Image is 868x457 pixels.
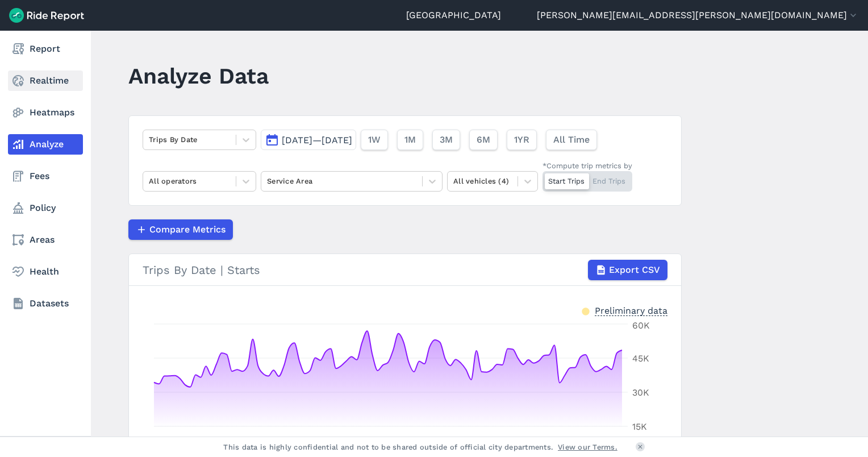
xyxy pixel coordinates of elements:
button: 6M [469,130,498,150]
a: Report [8,39,83,59]
div: Trips By Date | Starts [143,260,667,280]
button: 3M [432,130,460,150]
button: Compare Metrics [128,219,233,240]
tspan: 15K [632,421,647,432]
span: 1W [368,133,381,147]
span: 6M [477,133,490,147]
button: [PERSON_NAME][EMAIL_ADDRESS][PERSON_NAME][DOMAIN_NAME] [537,9,859,22]
span: All Time [553,133,590,147]
a: Health [8,261,83,282]
a: Realtime [8,70,83,91]
button: 1YR [507,130,537,150]
tspan: 45K [632,353,649,364]
button: [DATE]—[DATE] [261,130,356,150]
span: [DATE]—[DATE] [282,135,352,146]
a: Policy [8,198,83,218]
img: Ride Report [9,8,84,23]
span: Compare Metrics [149,223,226,236]
button: All Time [546,130,597,150]
a: [GEOGRAPHIC_DATA] [406,9,501,22]
a: Heatmaps [8,102,83,123]
div: *Compute trip metrics by [542,160,632,171]
a: Fees [8,166,83,186]
span: 1M [404,133,416,147]
a: View our Terms. [558,442,617,452]
button: Export CSV [588,260,667,280]
span: Export CSV [609,263,660,277]
a: Datasets [8,293,83,314]
div: Preliminary data [595,304,667,316]
tspan: 30K [632,387,649,398]
span: 3M [440,133,453,147]
a: Areas [8,230,83,250]
button: 1W [361,130,388,150]
button: 1M [397,130,423,150]
a: Analyze [8,134,83,155]
span: 1YR [514,133,529,147]
h1: Analyze Data [128,60,269,92]
tspan: 60K [632,320,650,331]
